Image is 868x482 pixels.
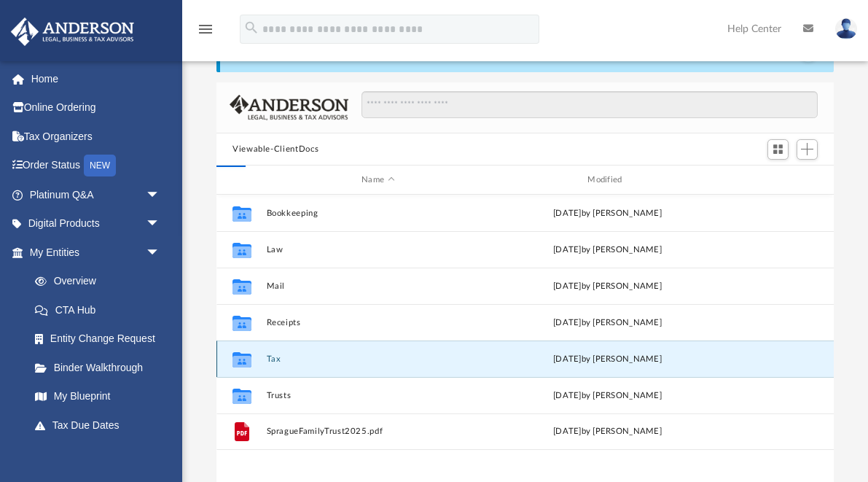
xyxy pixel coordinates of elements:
span: [DATE] [553,246,582,254]
span: arrow_drop_down [146,209,175,239]
a: menu [197,28,214,38]
div: Modified [496,174,719,187]
button: Viewable-ClientDocs [232,143,318,156]
a: Binder Walkthrough [20,353,182,382]
input: Search files and folders [361,91,818,119]
a: CTA Hub [20,295,182,324]
button: Trusts [267,391,490,400]
div: [DATE] by [PERSON_NAME] [496,207,719,220]
i: search [243,20,259,36]
div: by [PERSON_NAME] [496,353,719,366]
div: by [PERSON_NAME] [496,389,719,403]
a: Tax Organizers [10,122,182,151]
button: Receipts [267,318,490,327]
a: Home [10,64,182,93]
img: User Pic [835,18,857,39]
button: Tax [267,354,490,364]
a: My Entitiesarrow_drop_down [10,238,182,267]
a: Online Ordering [10,93,182,123]
a: Entity Change Request [20,324,182,354]
span: [DATE] [553,427,582,435]
a: Platinum Q&Aarrow_drop_down [10,180,182,209]
i: menu [197,20,214,38]
button: Law [267,245,490,254]
button: SpragueFamilyTrust2025.pdf [267,427,490,437]
button: Switch to Grid View [767,139,789,160]
button: Mail [267,281,490,291]
a: My Blueprint [20,382,175,411]
div: by [PERSON_NAME] [496,244,719,257]
div: NEW [84,155,116,176]
a: Overview [20,267,182,296]
a: Tax Due Dates [20,411,182,440]
a: Order StatusNEW [10,151,182,181]
div: id [223,174,259,187]
div: [DATE] by [PERSON_NAME] [496,280,719,293]
button: Bookkeeping [267,209,490,218]
div: id [725,174,827,187]
img: Anderson Advisors Platinum Portal [7,18,138,46]
a: Digital Productsarrow_drop_down [10,209,182,238]
div: [DATE] by [PERSON_NAME] [496,316,719,330]
span: arrow_drop_down [146,238,175,268]
button: Add [797,139,818,160]
div: Name [266,174,490,187]
div: by [PERSON_NAME] [496,425,719,438]
span: [DATE] [553,355,582,363]
span: arrow_drop_down [146,180,175,210]
span: [DATE] [553,392,582,400]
